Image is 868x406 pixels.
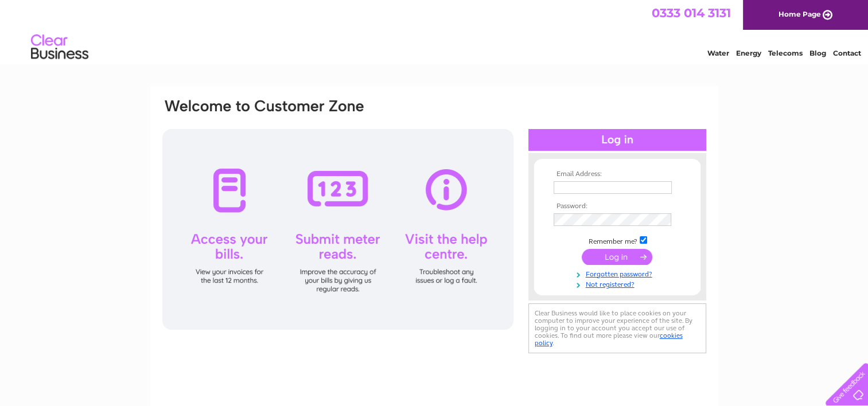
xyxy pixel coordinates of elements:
div: Clear Business would like to place cookies on your computer to improve your experience of the sit... [528,303,706,353]
a: Telecoms [768,49,803,57]
div: Clear Business is a trading name of Verastar Limited (registered in [GEOGRAPHIC_DATA] No. 3667643... [164,6,706,56]
a: Energy [736,49,761,57]
a: cookies policy [535,331,683,347]
th: Email Address: [551,170,684,178]
a: Water [707,49,729,57]
a: Not registered? [554,278,684,289]
td: Remember me? [551,235,684,246]
a: Forgotten password? [554,268,684,279]
a: 0333 014 3131 [652,6,731,20]
th: Password: [551,202,684,210]
img: logo.png [30,30,89,65]
input: Submit [582,249,652,265]
a: Contact [833,49,861,57]
a: Blog [809,49,826,57]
